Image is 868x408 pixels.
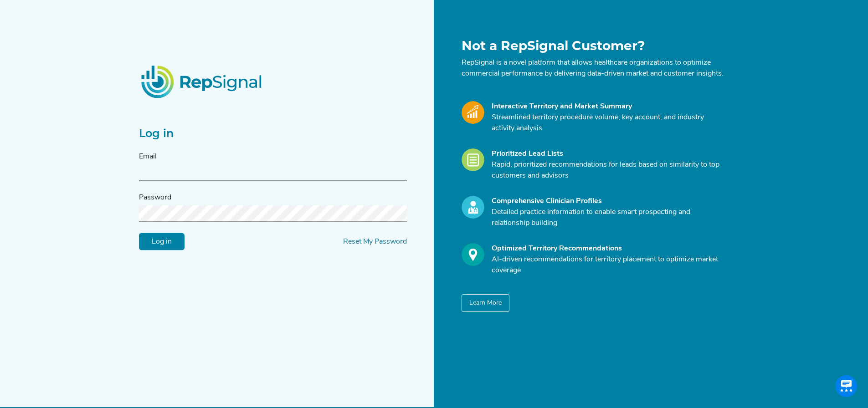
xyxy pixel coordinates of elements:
div: Prioritized Lead Lists [492,148,724,159]
div: Interactive Territory and Market Summary [492,101,724,112]
p: Streamlined territory procedure volume, key account, and industry activity analysis [492,112,724,134]
div: Comprehensive Clinician Profiles [492,196,724,207]
img: Optimize_Icon.261f85db.svg [462,243,484,266]
label: Email [139,151,157,162]
p: AI-driven recommendations for territory placement to optimize market coverage [492,254,724,276]
p: Detailed practice information to enable smart prospecting and relationship building [492,207,724,229]
div: Optimized Territory Recommendations [492,243,724,254]
img: RepSignalLogo.20539ed3.png [130,54,275,109]
img: Profile_Icon.739e2aba.svg [462,196,484,219]
img: Market_Icon.a700a4ad.svg [462,101,484,124]
h2: Log in [139,127,407,140]
h1: Not a RepSignal Customer? [462,38,724,54]
a: Reset My Password [343,238,407,245]
label: Password [139,192,171,203]
p: RepSignal is a novel platform that allows healthcare organizations to optimize commercial perform... [462,57,724,79]
p: Rapid, prioritized recommendations for leads based on similarity to top customers and advisors [492,159,724,181]
img: Leads_Icon.28e8c528.svg [462,148,484,171]
button: Learn More [462,294,509,312]
input: Log in [139,233,185,250]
